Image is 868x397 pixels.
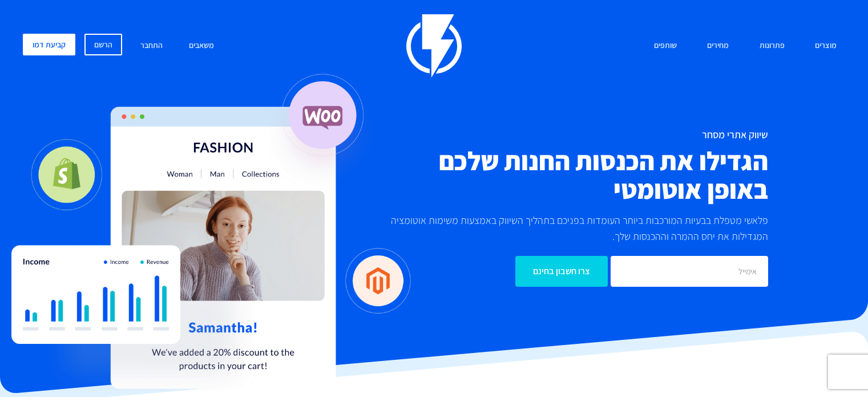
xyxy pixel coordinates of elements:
a: שותפים [645,34,685,58]
a: קביעת דמו [23,34,75,55]
a: התחבר [132,34,171,58]
a: משאבים [180,34,223,58]
a: מחירים [699,34,737,58]
a: פתרונות [751,34,793,58]
input: אימייל [611,256,768,287]
p: פלאשי מטפלת בבעיות המורכבות ביותר העומדות בפניכם בתהליך השיווק באמצעות משימות אוטומציה המגדילות א... [374,212,768,244]
a: מוצרים [806,34,845,58]
h2: הגדילו את הכנסות החנות שלכם באופן אוטומטי [374,146,768,203]
a: הרשם [84,34,122,55]
h1: שיווק אתרי מסחר [374,129,768,141]
input: צרו חשבון בחינם [515,256,608,287]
